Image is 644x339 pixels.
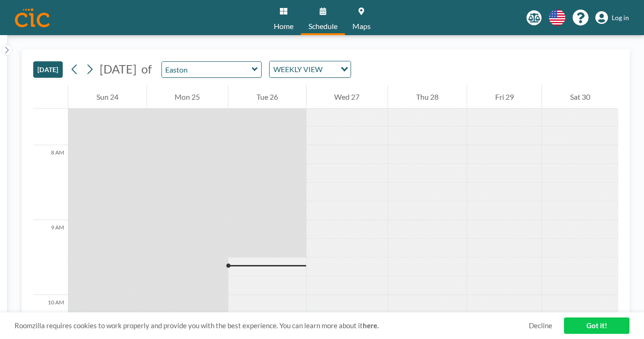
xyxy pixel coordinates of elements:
[270,61,351,77] div: Search for option
[564,317,629,334] a: Got it!
[274,22,293,30] span: Home
[100,62,137,76] span: [DATE]
[388,85,467,109] div: Thu 28
[141,62,152,76] span: of
[612,14,629,22] span: Log in
[33,61,63,78] button: [DATE]
[162,62,252,77] input: Easton
[308,22,337,30] span: Schedule
[15,8,50,27] img: organization-logo
[147,85,228,109] div: Mon 25
[307,85,388,109] div: Wed 27
[542,85,618,109] div: Sat 30
[595,11,629,24] a: Log in
[33,220,68,295] div: 9 AM
[529,321,552,330] a: Decline
[363,321,379,330] a: here.
[68,85,146,109] div: Sun 24
[325,63,335,75] input: Search for option
[15,321,529,330] span: Roomzilla requires cookies to work properly and provide you with the best experience. You can lea...
[467,85,542,109] div: Fri 29
[33,145,68,220] div: 8 AM
[228,85,306,109] div: Tue 26
[271,63,324,75] span: WEEKLY VIEW
[352,22,371,30] span: Maps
